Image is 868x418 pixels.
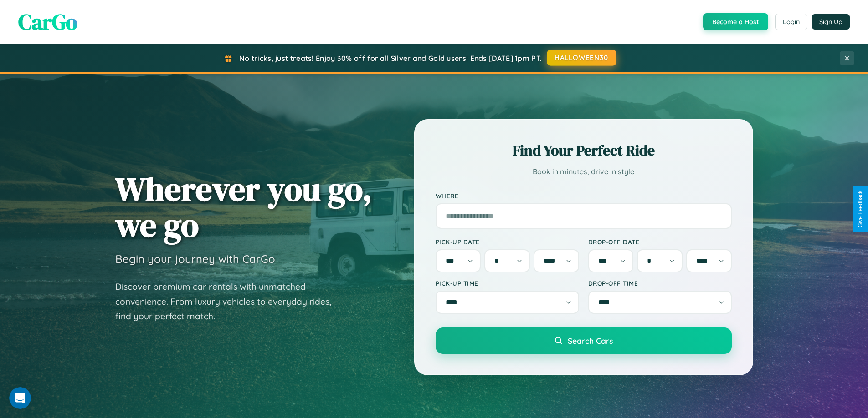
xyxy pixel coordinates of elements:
[436,141,732,161] h2: Find Your Perfect Ride
[857,191,863,227] div: Give Feedback
[18,7,77,37] span: CarGo
[115,252,275,266] h3: Begin your journey with CarGo
[547,50,616,66] button: HALLOWEEN30
[239,54,542,63] span: No tricks, just treats! Enjoy 30% off for all Silver and Gold users! Ends [DATE] 1pm PT.
[568,336,613,346] span: Search Cars
[588,238,732,246] label: Drop-off Date
[812,14,850,30] button: Sign Up
[436,279,579,287] label: Pick-up Time
[115,171,372,243] h1: Wherever you go, we go
[436,165,732,178] p: Book in minutes, drive in style
[436,238,579,246] label: Pick-up Date
[9,387,31,409] iframe: Intercom live chat
[115,279,343,324] p: Discover premium car rentals with unmatched convenience. From luxury vehicles to everyday rides, ...
[436,327,732,354] button: Search Cars
[775,14,807,30] button: Login
[588,279,732,287] label: Drop-off Time
[703,13,768,30] button: Become a Host
[436,192,732,200] label: Where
